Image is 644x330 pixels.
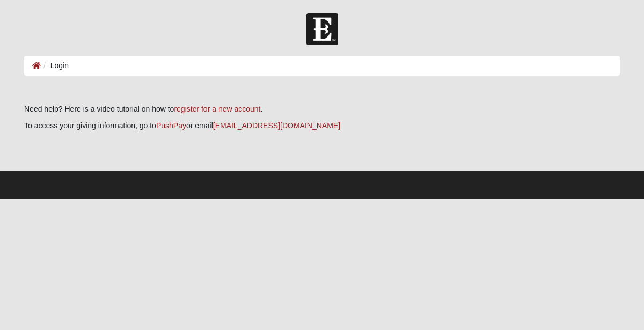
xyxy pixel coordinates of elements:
a: PushPay [156,121,186,130]
li: Login [41,60,69,71]
p: To access your giving information, go to or email [24,120,620,131]
img: Church of Eleven22 Logo [306,13,338,45]
a: register for a new account [174,105,260,113]
a: [EMAIL_ADDRESS][DOMAIN_NAME] [213,121,340,130]
p: Need help? Here is a video tutorial on how to . [24,104,620,115]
